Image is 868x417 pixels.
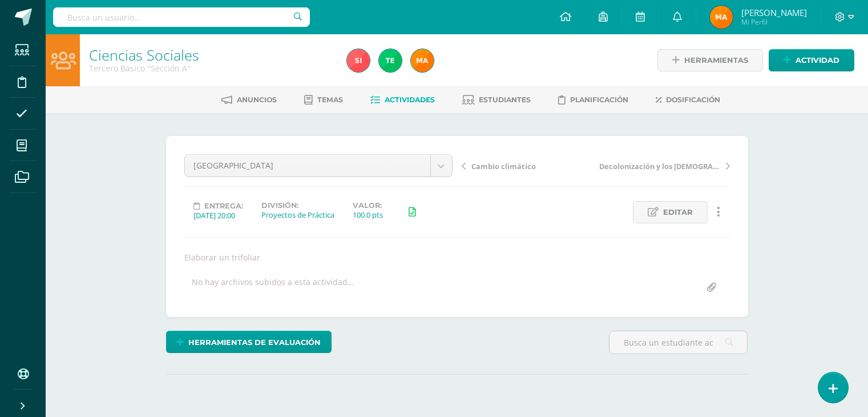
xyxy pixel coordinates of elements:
span: Planificación [570,95,628,104]
label: Valor: [353,201,383,210]
a: Herramientas de evaluación [166,331,332,353]
a: Cambio climático [462,160,596,171]
a: [GEOGRAPHIC_DATA] [185,155,452,177]
a: Dosificación [656,91,720,109]
div: [DATE] 20:00 [193,210,243,220]
a: Estudiantes [462,91,531,109]
img: 3c85d5e85190064ea4a700d8bf0f77a9.png [379,49,402,72]
a: Actividades [370,91,435,109]
span: Entrega: [204,202,243,210]
input: Busca un usuario... [53,7,310,27]
span: Cambio climático [471,161,536,171]
span: Actividad [796,50,839,71]
div: Tercero Básico 'Sección A' [89,63,333,74]
h1: Ciencias Sociales [89,47,333,63]
span: Mi Perfil [741,17,807,27]
span: Editar [663,202,693,223]
a: Anuncios [221,91,277,109]
a: Temas [304,91,343,109]
div: 100.0 pts [353,210,383,220]
a: Ciencias Sociales [89,45,199,65]
span: Decolonización y los [DEMOGRAPHIC_DATA] [599,161,720,171]
div: Elaborar un trifoliar [180,252,734,263]
span: [PERSON_NAME] [741,7,807,18]
input: Busca un estudiante aquí... [609,331,747,354]
span: Dosificación [666,95,720,104]
a: Herramientas [657,49,763,71]
a: Planificación [558,91,628,109]
a: Actividad [769,49,854,71]
span: Temas [317,95,343,104]
span: Actividades [385,95,435,104]
img: 5d98c8432932463505bd6846e15a9a15.png [411,49,434,72]
div: Proyectos de Práctica [261,210,334,220]
span: Herramientas de evaluación [188,332,321,353]
img: 5d98c8432932463505bd6846e15a9a15.png [710,6,733,29]
a: Decolonización y los [DEMOGRAPHIC_DATA] [596,160,730,171]
span: [GEOGRAPHIC_DATA] [193,155,422,177]
img: 4600a2706cf17bde56e9a0c329f34820.png [347,49,370,72]
span: Herramientas [684,50,748,71]
span: Estudiantes [479,95,531,104]
div: No hay archivos subidos a esta actividad... [192,276,354,299]
span: Anuncios [237,95,277,104]
label: División: [261,201,334,210]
